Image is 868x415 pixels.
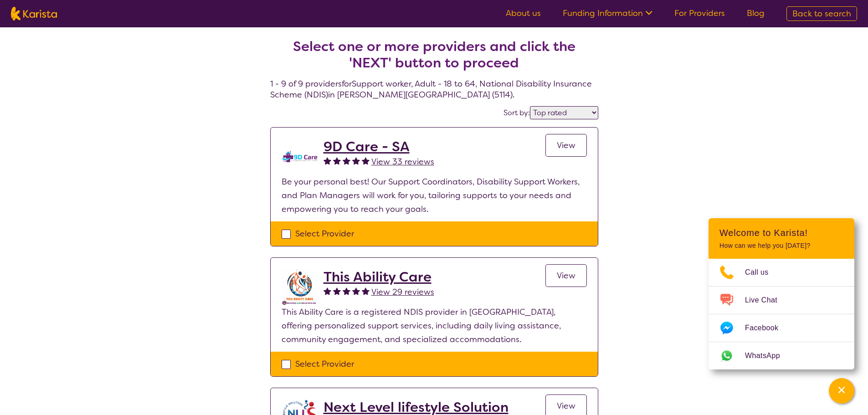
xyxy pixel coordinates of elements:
[371,285,434,299] a: View 29 reviews
[719,227,843,238] h2: Welcome to Karista!
[745,266,780,279] span: Call us
[343,157,350,164] img: fullstar
[371,287,434,297] span: View 29 reviews
[282,175,587,216] p: Be your personal best! Our Support Coordinators, Disability Support Workers, and Plan Managers wi...
[362,287,370,295] img: fullstar
[563,8,652,19] a: Funding Information
[503,108,530,118] label: Sort by:
[333,157,341,164] img: fullstar
[709,342,854,369] a: Web link opens in a new tab.
[270,16,598,100] h4: 1 - 9 of 9 providers for Support worker , Adult - 18 to 64 , National Disability Insurance Scheme...
[674,8,725,19] a: For Providers
[709,259,854,369] ul: Choose channel
[333,287,341,295] img: fullstar
[343,287,350,295] img: fullstar
[282,138,318,175] img: tm0unixx98hwpl6ajs3b.png
[557,140,575,151] span: View
[352,157,360,164] img: fullstar
[829,378,854,404] button: Channel Menu
[557,400,575,411] span: View
[371,155,434,169] a: View 33 reviews
[745,349,791,363] span: WhatsApp
[745,293,788,307] span: Live Chat
[792,8,851,19] span: Back to search
[281,38,587,71] h2: Select one or more providers and click the 'NEXT' button to proceed
[324,138,434,155] a: 9D Care - SA
[282,305,587,346] p: This Ability Care is a registered NDIS provider in [GEOGRAPHIC_DATA], offering personalized suppo...
[506,8,541,19] a: About us
[747,8,765,19] a: Blog
[282,269,318,305] img: gsdcjusr4h8ax57pm8t9.jpg
[324,269,434,285] a: This Ability Care
[371,156,434,167] span: View 33 reviews
[11,7,57,20] img: Karista logo
[709,218,854,369] div: Channel Menu
[545,134,587,157] a: View
[719,242,843,250] p: How can we help you [DATE]?
[324,157,331,164] img: fullstar
[352,287,360,295] img: fullstar
[786,6,857,21] a: Back to search
[745,321,789,335] span: Facebook
[362,157,370,164] img: fullstar
[557,270,575,281] span: View
[324,287,331,295] img: fullstar
[545,264,587,287] a: View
